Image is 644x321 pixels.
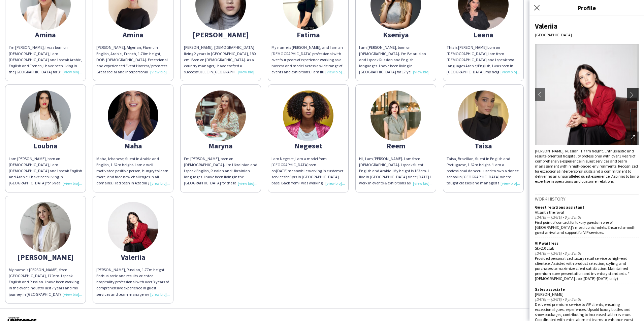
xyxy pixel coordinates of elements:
[96,32,170,38] div: Amina
[535,215,639,220] div: [DATE] — [DATE] • 0 yr 2 mth
[359,156,432,186] div: Hi , I am [PERSON_NAME]. I am from [DEMOGRAPHIC_DATA]. I speak fluent English and Arabic . My hei...
[283,91,333,141] img: thumb-1679642050641d4dc284058.jpeg
[9,156,82,186] div: I am [PERSON_NAME], born on [DEMOGRAPHIC_DATA], I am [DEMOGRAPHIC_DATA] and I speak English and A...
[535,205,639,210] div: Guest relations assistant
[184,156,257,228] span: I’m [PERSON_NAME], born on [DEMOGRAPHIC_DATA]. I’m Ukrainian and I speak English, Russian and Ukr...
[371,91,421,141] img: thumb-6847eafda64f0.jpeg
[9,44,82,75] div: I'm [PERSON_NAME], I was born on [DEMOGRAPHIC_DATA], I am [DEMOGRAPHIC_DATA] and I speak Arabic, ...
[458,91,509,141] img: thumb-68b7334d4ac18.jpeg
[271,168,344,198] span: meanwhile working in customer service for 8 yrs in [GEOGRAPHIC_DATA] base. Back from I was workin...
[359,143,432,149] div: Reem
[276,168,288,173] span: [DATE]
[9,143,82,149] div: Loubna
[447,32,520,38] div: Leena
[9,32,82,38] div: Amina
[535,220,639,235] div: First point of contact for luxury guests in one of [GEOGRAPHIC_DATA]’s most iconic hotels. Ensure...
[535,148,639,184] div: [PERSON_NAME], Russian, 1.77m height. Enthusiastic and results-oriented hospitality professional ...
[447,156,520,186] div: Taisa, Brazilian, fluent in English and Portuguese, 1.62m height. "I am a professional dancer. I ...
[108,202,158,252] img: thumb-66f82e9b12624.jpeg
[184,143,257,149] div: Maryna
[108,91,158,141] img: thumb-62f9a297-14ea-4f76-99a9-8314e0e372b2.jpg
[184,32,257,38] div: [PERSON_NAME]
[535,251,639,256] div: [DATE] — [DATE] • 3 yr 3 mth
[96,44,170,75] div: [PERSON_NAME], Algerian, Fluent in English, Arabic , French, 1.70m height, DOB: [DEMOGRAPHIC_DATA...
[535,210,639,215] div: Atlantis the royal
[535,287,639,292] div: Sales associate
[271,156,327,167] span: I am Negeset ,i am a model from [GEOGRAPHIC_DATA]
[9,267,82,297] div: My name is [PERSON_NAME], from [GEOGRAPHIC_DATA], 170cm. I speak English and Russian. I have been...
[184,44,257,75] div: [PERSON_NAME], [DEMOGRAPHIC_DATA] living 2 years in [GEOGRAPHIC_DATA], 180 cm. Born on [DEMOGRAPH...
[96,156,170,186] div: Maha, lebanese, fluent in Arabic and English, 1.62m height. I am a well motivated positive person...
[529,3,644,12] h3: Profile
[271,44,345,75] div: My name is [PERSON_NAME], and I am an [DEMOGRAPHIC_DATA] professional with over four years of exp...
[447,44,520,75] div: This is [PERSON_NAME] born on [DEMOGRAPHIC_DATA],I am from [DEMOGRAPHIC_DATA] and i speak two lan...
[535,196,639,202] h3: Work history
[625,132,639,145] div: Open photos pop-in
[535,22,639,31] div: Valeriia
[535,297,639,302] div: [DATE] — [DATE] • 0 yr 2 mth
[535,292,639,297] div: [PERSON_NAME]
[535,44,639,145] img: Crew avatar or photo
[359,32,432,38] div: Kseniya
[96,254,170,260] div: Valeriia
[9,254,82,260] div: [PERSON_NAME]
[271,32,345,38] div: Fatima
[535,246,639,251] div: Sky2.0 club
[359,45,430,80] span: I am [PERSON_NAME], born on [DEMOGRAPHIC_DATA]. I'm Belarusian and I speak Russian and English la...
[271,143,345,149] div: Negeset
[96,267,170,297] div: [PERSON_NAME], Russian, 1.77m height. Enthusiastic and results-oriented hospitality professional ...
[535,32,639,37] div: [GEOGRAPHIC_DATA]
[195,91,246,141] img: thumb-1663831089632c0c31406e7.jpeg
[535,256,639,281] div: Provided personalized luxury retail service to high-end clientele. Assisted with product selectio...
[96,143,170,149] div: Maha
[447,143,520,149] div: Taisa
[20,91,71,141] img: thumb-71178b0f-fcd9-4816-bdcf-ac2b84812377.jpg
[535,241,639,246] div: VIP waitress
[20,202,71,252] img: thumb-68a84f77221b4.jpeg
